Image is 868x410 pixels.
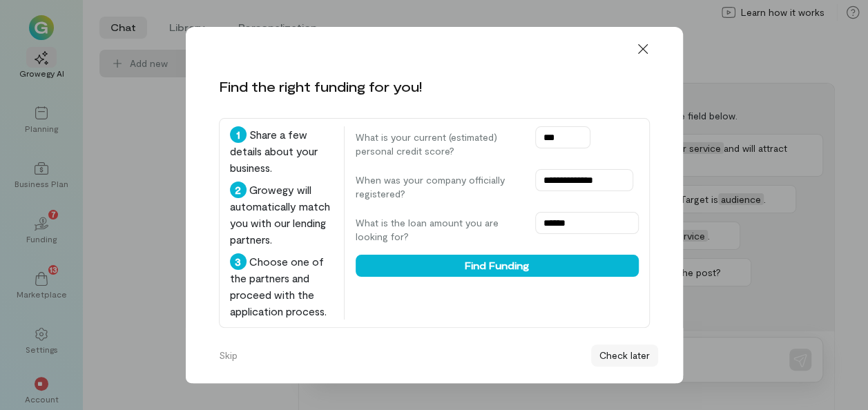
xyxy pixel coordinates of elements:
[211,344,246,367] button: Skip
[230,126,247,143] div: 1
[356,255,639,277] button: Find Funding
[356,130,521,158] label: What is your current (estimated) personal credit score?
[230,253,247,270] div: 3
[356,173,521,201] label: When was your company officially registered?
[219,77,422,96] div: Find the right funding for you!
[230,253,333,320] div: Choose one of the partners and proceed with the application process.
[591,344,658,367] button: Check later
[230,182,333,248] div: Growegy will automatically match you with our lending partners.
[356,216,521,244] label: What is the loan amount you are looking for?
[230,182,247,198] div: 2
[230,126,333,176] div: Share a few details about your business.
